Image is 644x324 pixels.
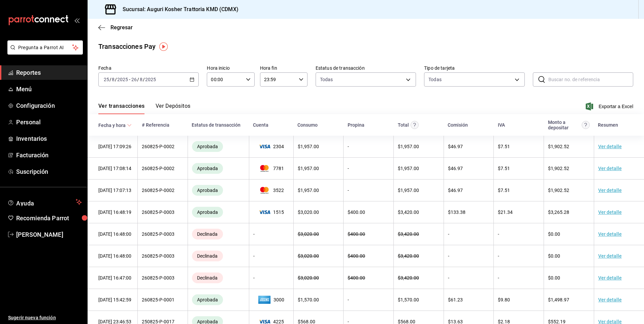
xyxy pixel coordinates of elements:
span: 3522 [253,187,289,194]
span: $ 1,902.52 [548,166,569,171]
span: $ 7.51 [498,166,510,171]
td: - [494,223,544,245]
span: 3000 [253,294,289,305]
svg: Este es el monto resultante del total pagado menos comisión e IVA. Esta será la parte que se depo... [582,121,590,129]
span: 7781 [253,165,289,172]
input: ---- [145,77,156,82]
button: Ver transacciones [98,103,145,114]
td: - [444,245,494,267]
div: Transacciones cobradas de manera exitosa. [192,207,223,218]
span: Ayuda [16,198,73,206]
span: $ 400.00 [348,253,365,259]
input: ---- [117,77,128,82]
div: Todas [428,76,442,83]
span: $ 1,570.00 [398,297,419,302]
td: - [249,267,293,289]
img: Tooltip marker [159,42,168,51]
span: $ 1,957.00 [298,166,319,171]
span: Recomienda Parrot [16,214,82,223]
span: $ 1,957.00 [398,188,419,193]
span: $ 7.51 [498,144,510,149]
div: Comisión [448,122,468,128]
div: IVA [498,122,505,128]
td: 260825-P-0003 [138,267,188,289]
div: Transacciones declinadas por el banco emisor. No se hace ningún cargo al tarjetahabiente ni al co... [192,229,223,239]
span: [PERSON_NAME] [16,230,82,239]
div: Transacciones cobradas de manera exitosa. [192,185,223,196]
span: $ 46.97 [448,166,463,171]
div: Estatus de transacción [192,122,240,128]
span: Declinada [194,253,220,259]
div: Cuenta [253,122,268,128]
span: $ 3,420.00 [398,209,419,215]
a: Ver detalle [598,231,622,237]
span: Suscripción [16,167,82,176]
input: -- [131,77,137,82]
span: $ 1,957.00 [398,166,419,171]
td: 260825-P-0003 [138,245,188,267]
input: Buscar no. de referencia [548,73,633,86]
td: - [344,136,394,158]
div: navigation tabs [98,103,191,114]
span: $ 3,265.28 [548,209,569,215]
div: Fecha y hora [98,123,126,128]
a: Ver detalle [598,297,622,302]
span: Pregunta a Parrot AI [18,44,72,51]
h3: Sucursal: Auguri Kosher Trattoria KMD (CDMX) [117,5,238,13]
span: Todas [320,76,333,83]
span: $ 1,570.00 [298,297,319,302]
span: $ 3,020.00 [298,253,319,259]
a: Ver detalle [598,166,622,171]
span: Declinada [194,231,220,237]
td: - [344,289,394,311]
button: Regresar [98,24,133,31]
span: Aprobada [194,209,221,215]
span: $ 3,420.00 [398,253,419,259]
td: $0.00 [544,245,594,267]
span: $ 400.00 [348,231,365,237]
span: $ 3,420.00 [398,275,419,281]
td: [DATE] 16:48:19 [88,201,138,223]
span: 2304 [253,144,289,149]
span: Menú [16,85,82,94]
span: Exportar a Excel [587,102,633,110]
span: $ 3,020.00 [298,275,319,281]
span: $ 9.80 [498,297,510,302]
span: Declinada [194,275,220,281]
div: Monto a depositar [548,120,580,130]
span: $ 46.97 [448,144,463,149]
div: Transacciones cobradas de manera exitosa. [192,141,223,152]
div: Transacciones cobradas de manera exitosa. [192,294,223,305]
div: Transacciones Pay [98,41,156,52]
td: $0.00 [544,267,594,289]
div: # Referencia [142,122,169,128]
span: $ 7.51 [498,188,510,193]
span: Aprobada [194,188,221,193]
a: Pregunta a Parrot AI [5,49,83,56]
span: Aprobada [194,144,221,149]
span: Aprobada [194,166,221,171]
div: Total [398,122,409,128]
td: - [444,267,494,289]
td: [DATE] 17:07:13 [88,180,138,201]
td: [DATE] 15:42:59 [88,289,138,311]
a: Ver detalle [598,253,622,259]
span: Inventarios [16,134,82,143]
span: $ 21.34 [498,209,513,215]
button: open_drawer_menu [74,18,79,23]
td: - [249,245,293,267]
td: 260825-P-0001 [138,289,188,311]
td: - [344,158,394,180]
input: -- [103,77,109,82]
label: Fecha [98,66,199,70]
div: Propina [348,122,364,128]
label: Hora inicio [207,66,254,70]
td: [DATE] 16:48:00 [88,245,138,267]
span: $ 46.97 [448,188,463,193]
div: Resumen [598,122,618,128]
input: -- [111,77,115,82]
span: Personal [16,118,82,127]
span: / [137,77,139,82]
td: [DATE] 17:08:14 [88,158,138,180]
